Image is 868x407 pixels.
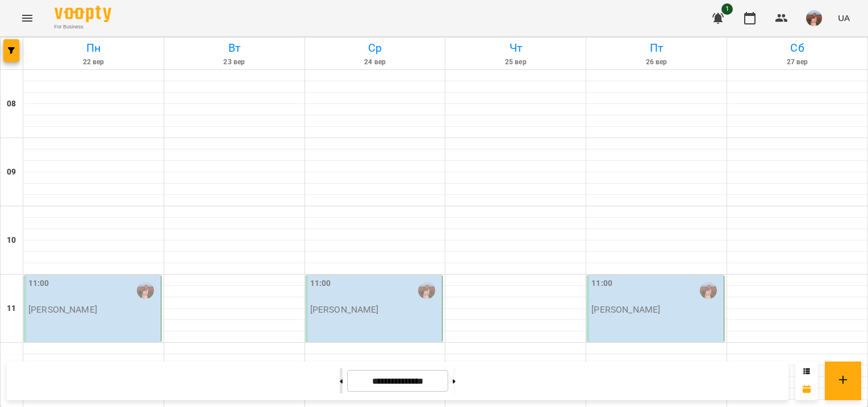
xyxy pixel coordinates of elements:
h6: 10 [7,234,16,247]
img: Анна Піскун [418,282,435,299]
h6: Пт [588,39,725,57]
h6: 09 [7,166,16,178]
img: Анна Піскун [137,282,154,299]
h6: Чт [447,39,584,57]
label: 11:00 [310,277,331,290]
h6: 23 вер [166,57,303,68]
label: 11:00 [591,277,612,290]
span: 1 [721,3,733,15]
img: 048db166075239a293953ae74408eb65.jpg [806,10,822,26]
h6: Вт [166,39,303,57]
p: [PERSON_NAME] [28,305,97,314]
h6: 11 [7,302,16,315]
button: Menu [14,5,41,32]
span: For Business [55,23,111,31]
h6: 22 вер [25,57,162,68]
h6: Пн [25,39,162,57]
span: UA [838,12,850,24]
p: [PERSON_NAME] [591,305,660,314]
h6: 24 вер [307,57,444,68]
p: [PERSON_NAME] [310,305,379,314]
h6: 26 вер [588,57,725,68]
h6: Ср [307,39,444,57]
label: 11:00 [28,277,49,290]
h6: Сб [729,39,866,57]
button: UA [833,7,854,28]
h6: 08 [7,98,16,110]
h6: 25 вер [447,57,584,68]
h6: 27 вер [729,57,866,68]
img: Анна Піскун [700,282,717,299]
img: Voopty Logo [55,6,111,22]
